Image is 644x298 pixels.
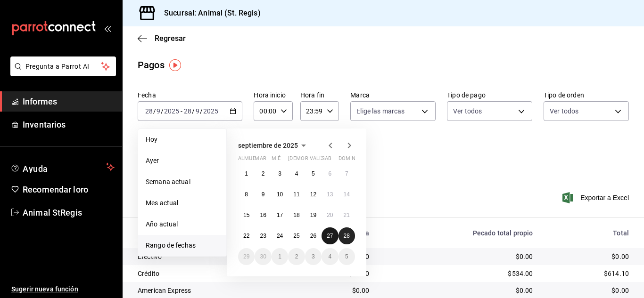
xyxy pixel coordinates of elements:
[328,170,331,177] font: 6
[293,233,299,239] abbr: 25 de septiembre de 2025
[300,91,324,99] font: Hora fin
[322,155,331,161] font: sab
[138,270,159,277] font: Crédito
[277,191,283,198] abbr: 10 de septiembre de 2025
[305,227,322,244] button: 26 de septiembre de 2025
[262,170,265,177] abbr: 2 de septiembre de 2025
[138,34,186,43] button: Regresar
[344,212,350,218] font: 21
[305,165,322,182] button: 5 de septiembre de 2025
[11,285,78,293] font: Sugerir nueva función
[146,199,178,207] font: Mes actual
[23,120,66,129] font: Inventarios
[312,170,315,177] abbr: 5 de septiembre de 2025
[260,233,266,239] font: 23
[255,186,271,203] button: 9 de septiembre de 2025
[146,242,196,249] font: Rango de fechas
[339,227,355,244] button: 28 de septiembre de 2025
[339,186,355,203] button: 14 de septiembre de 2025
[288,227,305,244] button: 25 de septiembre de 2025
[322,207,338,224] button: 20 de septiembre de 2025
[293,212,299,218] font: 18
[327,212,333,218] font: 20
[310,212,316,218] abbr: 19 de septiembre de 2025
[153,107,156,115] font: /
[278,170,281,177] abbr: 3 de septiembre de 2025
[243,233,249,239] abbr: 22 de septiembre de 2025
[181,107,182,115] font: -
[260,253,266,260] abbr: 30 de septiembre de 2025
[262,191,265,198] abbr: 9 de septiembre de 2025
[243,233,249,239] font: 22
[262,170,265,177] font: 2
[245,170,248,177] abbr: 1 de septiembre de 2025
[345,170,348,177] font: 7
[293,191,299,198] font: 11
[277,212,283,218] abbr: 17 de septiembre de 2025
[164,8,261,17] font: Sucursal: Animal (St. Regis)
[272,155,281,165] abbr: miércoles
[155,34,186,43] font: Regresar
[138,287,191,294] font: American Express
[310,233,316,239] abbr: 26 de septiembre de 2025
[245,170,248,177] font: 1
[344,233,350,239] font: 28
[310,212,316,218] font: 19
[255,165,271,182] button: 2 de septiembre de 2025
[277,233,283,239] abbr: 24 de septiembre de 2025
[278,253,281,260] abbr: 1 de octubre de 2025
[305,186,322,203] button: 12 de septiembre de 2025
[295,170,298,177] abbr: 4 de septiembre de 2025
[312,170,315,177] font: 5
[327,191,333,198] abbr: 13 de septiembre de 2025
[611,287,629,294] font: $0.00
[322,155,331,165] abbr: sábado
[255,248,271,265] button: 30 de septiembre de 2025
[322,227,338,244] button: 27 de septiembre de 2025
[295,253,298,260] abbr: 2 de octubre de 2025
[305,155,331,161] font: rivalizar
[288,248,305,265] button: 2 de octubre de 2025
[339,155,361,165] abbr: domingo
[272,227,288,244] button: 24 de septiembre de 2025
[156,107,161,115] input: --
[564,192,629,203] button: Exportar a Excel
[344,233,350,239] abbr: 28 de septiembre de 2025
[328,253,331,260] font: 4
[272,248,288,265] button: 1 de octubre de 2025
[516,253,533,260] font: $0.00
[243,253,249,260] font: 29
[288,155,344,165] abbr: jueves
[344,212,350,218] abbr: 21 de septiembre de 2025
[255,155,266,165] abbr: martes
[146,178,190,185] font: Semana actual
[305,248,322,265] button: 3 de octubre de 2025
[23,97,57,106] font: Informes
[203,107,219,115] input: ----
[613,229,629,237] font: Total
[272,207,288,224] button: 17 de septiembre de 2025
[238,248,255,265] button: 29 de septiembre de 2025
[238,142,298,149] font: septiembre de 2025
[327,233,333,239] font: 27
[453,107,482,115] font: Ver todos
[322,186,338,203] button: 13 de septiembre de 2025
[161,107,164,115] font: /
[293,212,299,218] abbr: 18 de septiembre de 2025
[146,136,157,143] font: Hoy
[310,191,316,198] abbr: 12 de septiembre de 2025
[348,270,370,277] font: $80.10
[255,155,266,161] font: mar
[23,208,82,217] font: Animal StRegis
[293,233,299,239] font: 25
[200,107,203,115] font: /
[345,253,348,260] font: 5
[277,212,283,218] font: 17
[327,233,333,239] abbr: 27 de septiembre de 2025
[138,59,165,71] font: Pagos
[238,155,266,165] abbr: lunes
[238,140,309,151] button: septiembre de 2025
[322,248,338,265] button: 4 de octubre de 2025
[104,24,111,32] button: abrir_cajón_menú
[580,194,629,201] font: Exportar a Excel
